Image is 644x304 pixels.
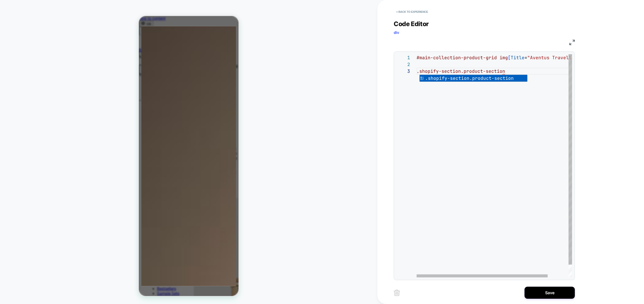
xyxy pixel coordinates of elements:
[396,68,410,75] div: 3
[508,55,511,60] span: [
[394,30,399,35] span: div
[425,75,428,81] span: .
[425,75,514,81] span: shopify-section.product-section
[394,290,400,296] img: delete
[525,287,575,299] button: Save
[420,75,527,82] div: .shopify-section.product-section
[420,75,527,82] div: Suggest
[569,40,575,45] img: fullscreen
[417,68,505,74] span: .shopify-section.product-section
[396,54,410,61] div: 1
[417,55,497,60] span: #main-collection-product-grid
[396,61,410,68] div: 2
[500,55,508,60] span: img
[394,20,429,28] span: Code Editor
[394,8,430,16] button: < Back to experience
[511,55,525,60] span: Title
[525,55,527,60] span: =
[527,55,580,60] span: "Aventus Traveller"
